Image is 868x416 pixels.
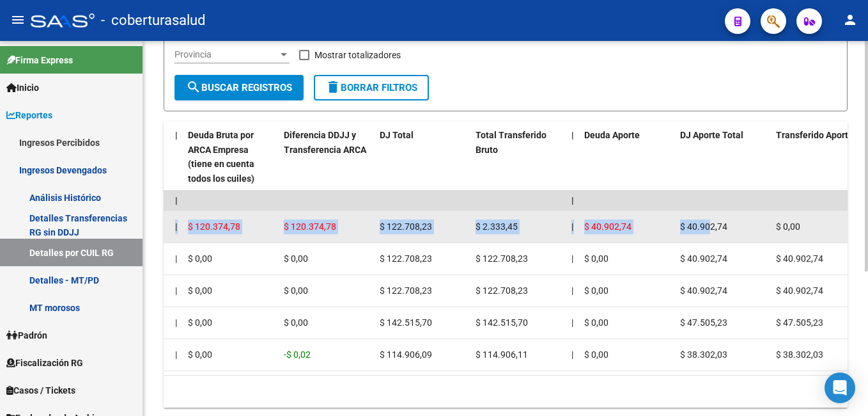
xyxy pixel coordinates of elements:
span: | [175,253,177,264]
span: $ 0,00 [776,221,800,232]
datatable-header-cell: Total Transferido Bruto [470,122,566,193]
span: $ 142.515,70 [476,317,528,328]
span: $ 0,00 [584,349,608,360]
datatable-header-cell: | [170,122,183,193]
span: Fiscalización RG [6,356,83,370]
span: | [175,317,177,328]
span: $ 40.902,74 [680,285,727,296]
span: Deuda Bruta por ARCA Empresa (tiene en cuenta todos los cuiles) [188,130,254,184]
span: $ 114.906,11 [476,349,528,360]
span: Provincia [174,49,278,60]
span: $ 0,00 [188,253,212,264]
span: | [175,221,177,232]
span: - coberturasalud [101,6,205,35]
span: | [571,285,573,296]
span: | [571,195,574,205]
span: Inicio [6,81,39,95]
mat-icon: delete [325,79,341,95]
span: Borrar Filtros [325,82,417,93]
span: | [571,253,573,264]
span: $ 47.505,23 [776,317,823,328]
span: | [571,349,573,360]
span: $ 122.708,23 [476,253,528,264]
span: $ 114.906,09 [380,349,432,360]
span: $ 122.708,23 [380,253,432,264]
button: Buscar Registros [174,75,304,100]
span: Mostrar totalizadores [314,47,401,63]
datatable-header-cell: DJ Aporte Total [675,122,771,193]
span: $ 0,00 [584,285,608,296]
datatable-header-cell: DJ Total [375,122,470,193]
span: DJ Total [380,130,414,140]
span: Padrón [6,328,47,342]
span: | [571,221,573,232]
datatable-header-cell: Deuda Aporte [579,122,675,193]
span: $ 0,00 [284,285,308,296]
span: Deuda Aporte [584,130,640,140]
span: | [175,349,177,360]
span: $ 38.302,03 [776,349,823,360]
span: $ 120.374,78 [188,221,240,232]
span: $ 40.902,74 [776,285,823,296]
span: $ 0,00 [584,317,608,328]
span: $ 38.302,03 [680,349,727,360]
span: Total Transferido Bruto [476,130,546,155]
span: Transferido Aporte [776,130,853,140]
div: Open Intercom Messenger [825,372,855,403]
span: $ 0,00 [284,317,308,328]
datatable-header-cell: Diferencia DDJJ y Transferencia ARCA [279,122,375,193]
span: -$ 0,02 [284,349,311,360]
span: Reportes [6,108,52,122]
span: $ 0,00 [188,349,212,360]
mat-icon: search [186,79,201,95]
span: $ 40.902,74 [584,221,632,232]
button: Borrar Filtros [314,75,429,100]
span: | [175,130,178,140]
span: $ 120.374,78 [284,221,336,232]
span: $ 40.902,74 [776,253,823,264]
span: $ 122.708,23 [476,285,528,296]
span: | [571,130,574,140]
datatable-header-cell: Deuda Bruta por ARCA Empresa (tiene en cuenta todos los cuiles) [183,122,279,193]
mat-icon: menu [10,12,26,28]
span: | [175,285,177,296]
span: $ 0,00 [284,253,308,264]
span: $ 47.505,23 [680,317,727,328]
span: Firma Express [6,53,73,67]
mat-icon: person [842,12,858,28]
datatable-header-cell: Transferido Aporte [771,122,867,193]
span: $ 0,00 [188,285,212,296]
span: $ 0,00 [584,253,608,264]
span: | [175,195,178,205]
span: $ 40.902,74 [680,253,727,264]
span: $ 142.515,70 [380,317,432,328]
span: Diferencia DDJJ y Transferencia ARCA [284,130,366,155]
span: Buscar Registros [186,82,292,93]
span: $ 2.333,45 [476,221,518,232]
span: $ 0,00 [188,317,212,328]
span: $ 40.902,74 [680,221,727,232]
span: $ 122.708,23 [380,285,432,296]
span: $ 122.708,23 [380,221,432,232]
span: Casos / Tickets [6,383,75,397]
span: DJ Aporte Total [680,130,743,140]
datatable-header-cell: | [566,122,579,193]
span: | [571,317,573,328]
